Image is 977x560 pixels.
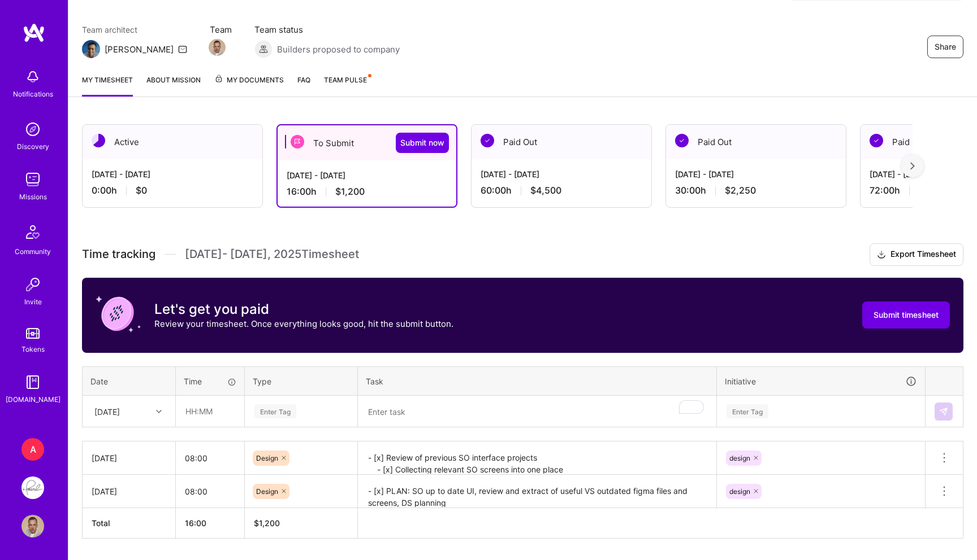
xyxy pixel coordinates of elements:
[287,186,447,198] div: 16:00 h
[21,438,44,461] div: A
[21,168,44,191] img: teamwork
[358,366,717,396] th: Task
[6,393,60,405] div: [DOMAIN_NAME]
[19,476,47,499] a: Pearl: Product Team
[870,243,963,266] button: Export Timesheet
[862,301,950,329] button: Submit timesheet
[481,168,642,180] div: [DATE] - [DATE]
[396,133,449,153] button: Submit now
[472,125,651,159] div: Paid Out
[82,74,133,97] a: My timesheet
[245,366,358,396] th: Type
[178,45,187,54] i: icon Mail
[176,396,244,426] input: HH:MM
[727,403,768,420] div: Enter Tag
[297,74,310,97] a: FAQ
[21,343,45,355] div: Tokens
[278,125,456,160] div: To Submit
[176,443,244,473] input: HH:MM
[92,168,253,180] div: [DATE] - [DATE]
[729,487,750,496] span: design
[92,134,105,147] img: Active
[92,485,166,497] div: [DATE]
[359,443,715,474] textarea: - [x] Review of previous SO interface projects - [x] Collecting relevant SO screens into one plac...
[21,371,44,393] img: guide book
[870,134,883,147] img: Paid Out
[256,487,278,496] span: Design
[156,409,162,414] i: icon Chevron
[209,39,226,56] img: Team Member Avatar
[254,403,296,420] div: Enter Tag
[176,476,244,506] input: HH:MM
[105,43,174,55] div: [PERSON_NAME]
[210,24,232,36] span: Team
[154,318,453,330] p: Review your timesheet. Once everything looks good, hit the submit button.
[19,515,47,537] a: User Avatar
[291,135,304,148] img: To Submit
[83,508,176,539] th: Total
[83,125,262,159] div: Active
[154,301,453,318] h3: Let's get you paid
[725,185,756,196] span: $2,250
[254,40,273,58] img: Builders proposed to company
[877,249,886,261] i: icon Download
[729,454,750,462] span: design
[874,309,939,321] span: Submit timesheet
[21,65,44,88] img: bell
[94,405,120,417] div: [DATE]
[176,508,245,539] th: 16:00
[481,185,642,196] div: 60:00 h
[19,191,47,203] div: Missions
[675,168,837,180] div: [DATE] - [DATE]
[92,452,166,464] div: [DATE]
[214,74,284,97] a: My Documents
[675,185,837,196] div: 30:00 h
[256,454,278,462] span: Design
[21,515,44,537] img: User Avatar
[19,218,46,246] img: Community
[21,118,44,141] img: discovery
[92,185,253,196] div: 0:00 h
[927,36,963,58] button: Share
[83,366,176,396] th: Date
[725,375,917,388] div: Initiative
[277,43,400,55] span: Builders proposed to company
[24,296,42,308] div: Invite
[185,247,359,261] span: [DATE] - [DATE] , 2025 Timesheet
[15,246,51,257] div: Community
[939,407,948,416] img: Submit
[146,74,201,97] a: About Mission
[13,88,53,100] div: Notifications
[82,247,155,261] span: Time tracking
[96,291,141,336] img: coin
[400,137,444,148] span: Submit now
[287,169,447,181] div: [DATE] - [DATE]
[935,41,956,53] span: Share
[324,76,367,84] span: Team Pulse
[359,397,715,427] textarea: To enrich screen reader interactions, please activate Accessibility in Grammarly extension settings
[910,162,915,170] img: right
[530,185,561,196] span: $4,500
[82,24,187,36] span: Team architect
[254,518,280,528] span: $ 1,200
[481,134,494,147] img: Paid Out
[19,438,47,461] a: A
[335,186,365,198] span: $1,200
[184,375,236,387] div: Time
[23,23,45,43] img: logo
[17,141,49,152] div: Discovery
[136,185,147,196] span: $0
[21,273,44,296] img: Invite
[82,40,100,58] img: Team Architect
[324,74,370,97] a: Team Pulse
[210,38,224,57] a: Team Member Avatar
[359,476,715,507] textarea: - [x] PLAN: SO up to date UI, review and extract of useful VS outdated figma files and screens, D...
[21,476,44,499] img: Pearl: Product Team
[675,134,689,147] img: Paid Out
[214,74,284,86] span: My Documents
[254,24,400,36] span: Team status
[26,328,40,339] img: tokens
[666,125,846,159] div: Paid Out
